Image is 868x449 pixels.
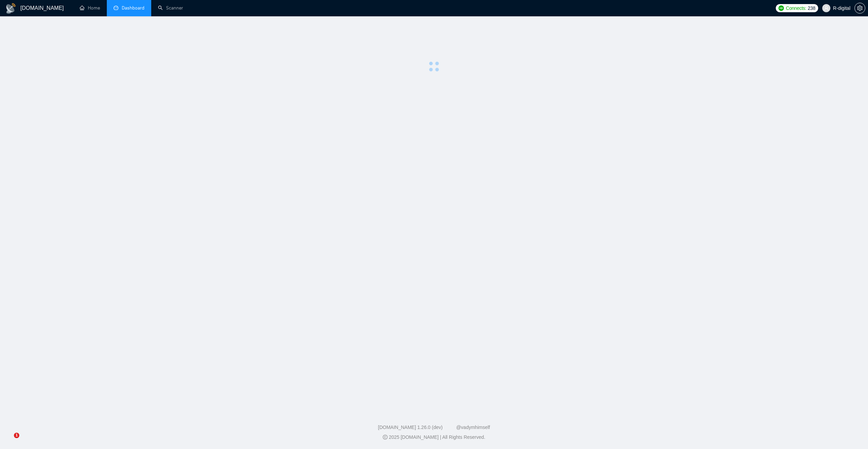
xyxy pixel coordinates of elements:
[114,5,118,10] span: dashboard
[786,4,806,12] span: Connects:
[383,435,388,439] span: copyright
[855,5,865,11] span: setting
[158,5,183,11] a: searchScanner
[122,5,144,11] span: Dashboard
[80,5,100,11] a: homeHome
[854,3,865,14] button: setting
[378,425,443,430] a: [DOMAIN_NAME] 1.26.0 (dev)
[5,434,863,441] div: 2025 [DOMAIN_NAME] | All Rights Reserved.
[5,3,16,14] img: logo
[808,4,815,12] span: 238
[14,433,19,438] span: 1
[778,5,784,11] img: upwork-logo.png
[854,5,865,11] a: setting
[456,425,490,430] a: @vadymhimself
[824,6,829,11] span: user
